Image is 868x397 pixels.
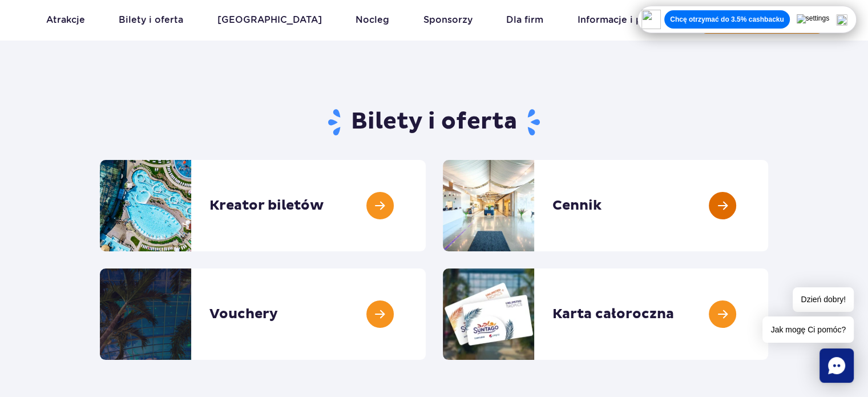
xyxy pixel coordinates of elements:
[819,348,854,383] div: Chat
[217,6,322,34] a: [GEOGRAPHIC_DATA]
[119,6,183,34] a: Bilety i oferta
[578,6,668,34] a: Informacje i pomoc
[423,6,473,34] a: Sponsorzy
[100,107,768,137] h1: Bilety i oferta
[356,6,389,34] a: Nocleg
[46,6,85,34] a: Atrakcje
[506,6,543,34] a: Dla firm
[762,316,854,343] span: Jak mogę Ci pomóc?
[793,287,854,312] span: Dzień dobry!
